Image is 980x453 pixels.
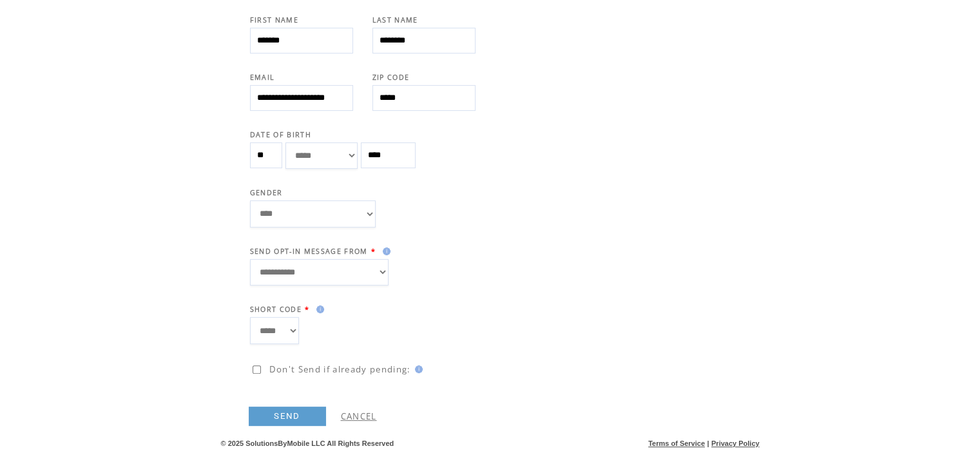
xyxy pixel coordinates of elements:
span: © 2025 SolutionsByMobile LLC All Rights Reserved [221,439,394,447]
span: LAST NAME [372,15,418,24]
a: CANCEL [341,410,377,422]
span: FIRST NAME [250,15,298,24]
span: EMAIL [250,73,275,82]
span: | [707,439,709,447]
span: SEND OPT-IN MESSAGE FROM [250,247,368,256]
span: DATE OF BIRTH [250,130,311,139]
span: Don't Send if already pending: [269,363,411,375]
a: SEND [249,407,326,426]
img: help.gif [379,247,390,255]
span: GENDER [250,188,283,197]
a: Privacy Policy [711,439,760,447]
img: help.gif [411,365,423,373]
span: SHORT CODE [250,305,302,314]
span: ZIP CODE [372,73,410,82]
img: help.gif [312,305,324,313]
a: Terms of Service [648,439,705,447]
